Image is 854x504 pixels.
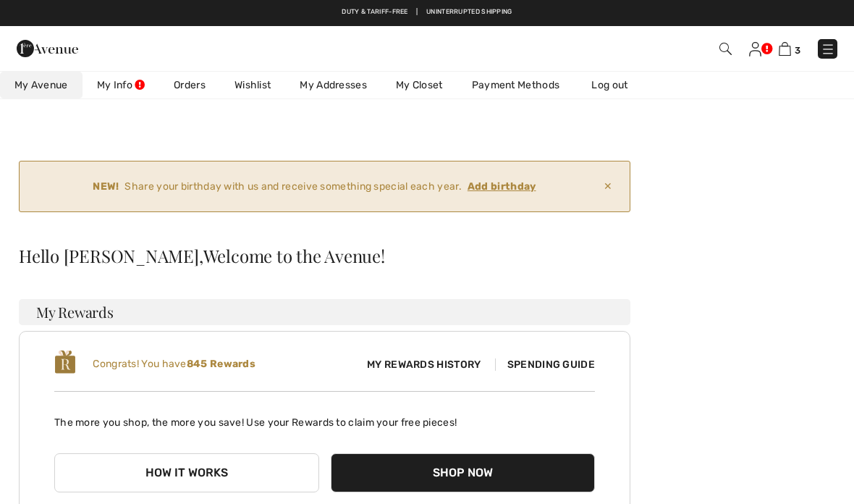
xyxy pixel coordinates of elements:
[220,72,285,98] a: Wishlist
[495,358,595,371] span: Spending Guide
[779,42,791,56] img: Shopping Bag
[17,41,78,54] a: 1ère Avenue
[355,357,492,372] span: My Rewards History
[159,72,220,98] a: Orders
[54,349,76,375] img: loyalty_logo_r.svg
[821,42,835,56] img: Menu
[457,72,575,98] a: Payment Methods
[749,42,761,56] img: My Info
[54,403,595,430] p: The more you shop, the more you save! Use your Rewards to claim your free pieces!
[381,72,457,98] a: My Closet
[31,179,598,194] div: Share your birthday with us and receive something special each year.
[719,43,732,55] img: Search
[779,40,800,57] a: 3
[93,358,255,370] span: Congrats! You have
[285,72,381,98] a: My Addresses
[187,358,255,370] b: 845 Rewards
[14,77,68,93] span: My Avenue
[17,34,78,63] img: 1ère Avenue
[468,180,536,193] ins: Add birthday
[83,72,159,98] a: My Info
[331,453,596,492] button: Shop Now
[795,45,800,56] span: 3
[203,247,385,264] span: Welcome to the Avenue!
[54,453,319,492] button: How it works
[598,173,618,200] span: ✕
[93,179,119,194] strong: NEW!
[19,299,630,325] h3: My Rewards
[577,72,656,98] a: Log out
[19,247,630,264] div: Hello [PERSON_NAME],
